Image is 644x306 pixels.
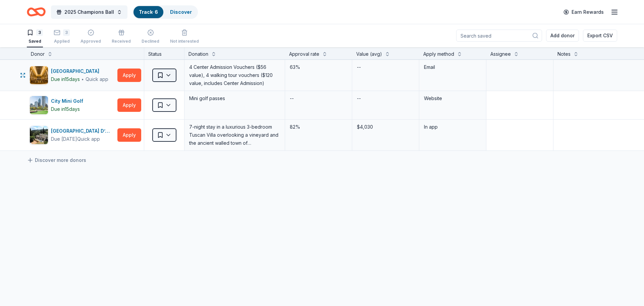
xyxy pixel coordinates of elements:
[423,50,454,58] div: Apply method
[289,62,348,72] div: 63%
[289,50,319,58] div: Approval rate
[424,123,481,131] div: In app
[63,29,70,36] div: 3
[30,66,115,85] button: Image for Chicago Architecture Center[GEOGRAPHIC_DATA]Due in15days∙Quick app
[356,50,382,58] div: Value (avg)
[30,96,48,114] img: Image for City Mini Golf
[356,62,362,72] div: --
[80,39,101,44] div: Approved
[117,98,141,112] button: Apply
[54,39,70,44] div: Applied
[583,30,617,42] button: Export CSV
[189,50,208,58] div: Donation
[189,62,281,88] div: 4 Center Admission Vouchers ($56 value), 4 walking tour vouchers ($120 value, includes Center Adm...
[27,4,46,20] a: Home
[112,39,131,44] div: Received
[80,27,101,47] button: Approved
[189,122,281,148] div: 7-night stay in a luxurious 3-bedroom Tuscan Villa overlooking a vineyard and the ancient walled ...
[112,27,131,47] button: Received
[424,94,481,102] div: Website
[546,30,579,42] button: Add donor
[81,76,84,82] span: ∙
[30,96,115,115] button: Image for City Mini GolfCity Mini GolfDue in15days
[27,27,43,47] button: 3Saved
[117,128,141,142] button: Apply
[27,39,43,44] div: Saved
[86,76,108,83] div: Quick app
[51,127,115,135] div: [GEOGRAPHIC_DATA] D’Oro
[133,5,198,19] button: Track· 6Discover
[51,67,108,75] div: [GEOGRAPHIC_DATA]
[30,126,115,144] button: Image for Villa Sogni D’Oro[GEOGRAPHIC_DATA] D’OroDue [DATE]Quick app
[51,105,80,113] div: Due in 15 days
[30,126,48,144] img: Image for Villa Sogni D’Oro
[30,66,48,84] img: Image for Chicago Architecture Center
[170,27,199,47] button: Not interested
[289,94,294,103] div: --
[142,39,159,44] div: Declined
[36,29,43,36] div: 3
[170,9,192,15] a: Discover
[51,75,80,83] div: Due in 15 days
[289,122,348,132] div: 82%
[424,63,481,71] div: Email
[456,30,542,42] input: Search saved
[51,135,77,143] div: Due [DATE]
[356,122,415,132] div: $4,030
[139,9,158,15] a: Track· 6
[51,97,86,105] div: City Mini Golf
[51,5,127,19] button: 2025 Champions Ball
[490,50,511,58] div: Assignee
[356,94,362,103] div: --
[64,8,114,16] span: 2025 Champions Ball
[77,136,100,142] div: Quick app
[144,47,184,59] div: Status
[557,50,571,58] div: Notes
[117,69,141,82] button: Apply
[559,6,608,18] a: Earn Rewards
[142,27,159,47] button: Declined
[54,27,70,47] button: 3Applied
[170,39,199,44] div: Not interested
[189,94,281,103] div: Mini golf passes
[27,156,86,164] a: Discover more donors
[31,50,45,58] div: Donor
